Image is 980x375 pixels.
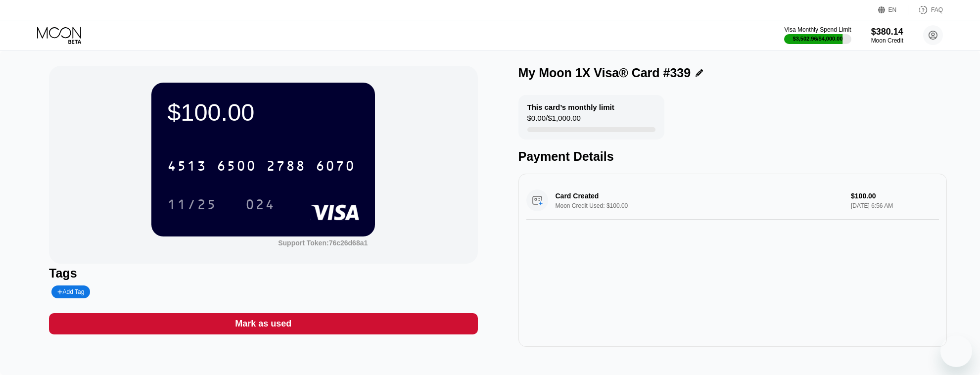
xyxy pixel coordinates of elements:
[49,313,477,334] div: Mark as used
[888,6,897,13] div: EN
[784,26,851,33] div: Visa Monthly Spend Limit
[940,335,972,367] iframe: Button to launch messaging window
[278,239,368,247] div: Support Token: 76c26d68a1
[527,103,614,111] div: This card’s monthly limit
[238,192,282,217] div: 024
[518,149,947,164] div: Payment Details
[51,285,90,298] div: Add Tag
[871,37,903,44] div: Moon Credit
[931,6,943,13] div: FAQ
[793,36,843,42] div: $3,502.96 / $4,000.00
[784,26,851,44] div: Visa Monthly Spend Limit$3,502.96/$4,000.00
[316,159,355,175] div: 6070
[167,198,217,214] div: 11/25
[49,266,477,281] div: Tags
[245,198,275,214] div: 024
[217,159,256,175] div: 6500
[278,239,368,247] div: Support Token:76c26d68a1
[527,114,581,127] div: $0.00 / $1,000.00
[167,98,359,126] div: $100.00
[160,192,224,217] div: 11/25
[871,27,903,37] div: $380.14
[908,5,943,15] div: FAQ
[167,159,207,175] div: 4513
[266,159,306,175] div: 2788
[235,318,291,329] div: Mark as used
[871,27,903,44] div: $380.14Moon Credit
[57,288,84,295] div: Add Tag
[518,66,691,80] div: My Moon 1X Visa® Card #339
[161,153,361,178] div: 4513650027886070
[878,5,908,15] div: EN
